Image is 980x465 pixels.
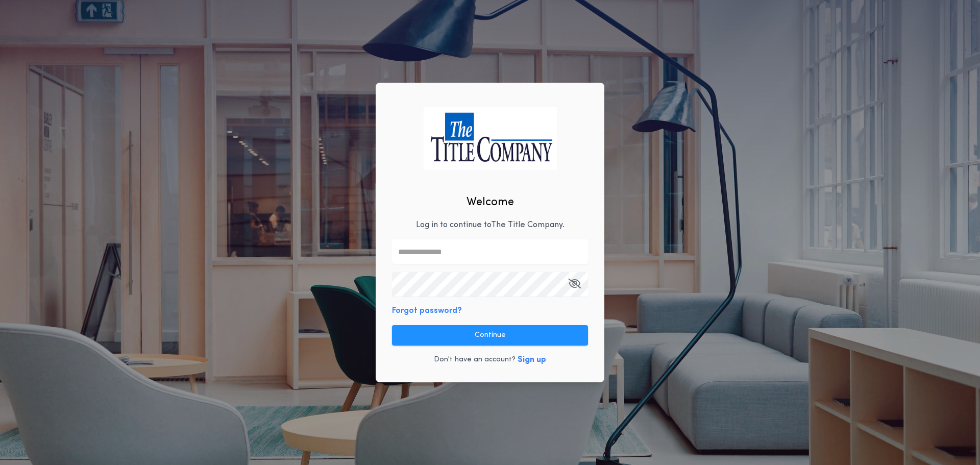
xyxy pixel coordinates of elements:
[392,325,588,346] button: Continue
[467,194,514,211] h2: Welcome
[518,354,546,366] button: Sign up
[416,219,565,231] p: Log in to continue to The Title Company .
[434,355,516,365] p: Don't have an account?
[392,305,462,317] button: Forgot password?
[423,107,557,169] img: logo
